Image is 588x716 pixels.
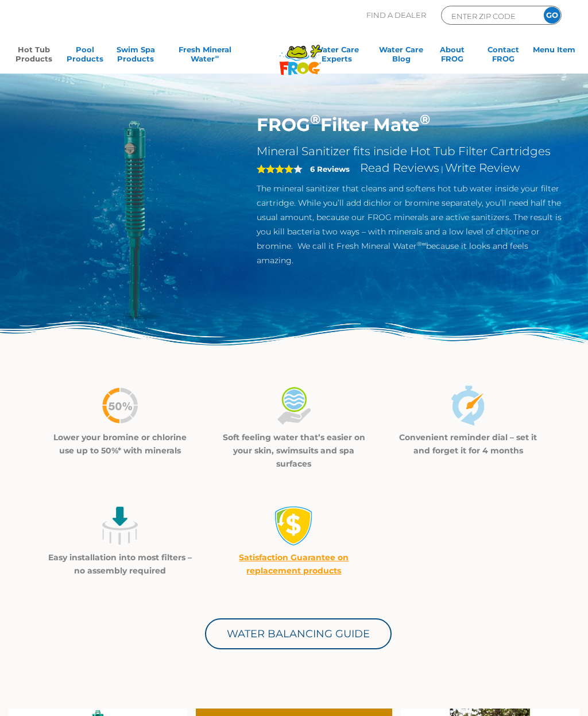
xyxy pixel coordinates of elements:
sup: ®∞ [417,240,427,248]
a: Swim SpaProducts [113,45,158,68]
h1: FROG Filter Mate [257,114,562,136]
span: | [441,164,443,174]
a: Menu Item [531,45,577,68]
img: Frog Products Logo [273,30,328,75]
strong: 6 Reviews [310,164,350,174]
img: icon-set-and-forget [448,386,488,426]
a: ContactFROG [481,45,526,68]
sup: ® [420,111,430,128]
p: Easy installation into most filters – no assembly required [47,551,192,578]
a: AboutFROG [430,45,475,68]
span: 4 [257,164,293,174]
p: Soft feeling water that’s easier on your skin, swimsuits and spa surfaces [221,431,366,471]
img: icon-soft-feeling [274,386,314,426]
p: Lower your bromine or chlorine use up to 50%* with minerals [47,431,192,457]
p: The mineral sanitizer that cleans and softens hot tub water inside your filter cartridge. While y... [257,182,562,268]
img: hot-tub-product-filter-frog.png [26,114,239,327]
a: Water Balancing Guide [205,618,392,649]
p: Find A Dealer [366,6,426,25]
img: icon-50percent-less [100,386,140,426]
sup: ∞ [215,53,219,60]
a: Water CareBlog [379,45,424,68]
a: PoolProducts [63,45,108,68]
a: Water CareExperts [300,45,373,68]
a: Fresh MineralWater∞ [164,45,246,68]
a: Read Reviews [360,161,439,175]
a: Satisfaction Guarantee on replacement products [239,552,349,576]
sup: ® [310,111,320,128]
img: money-back1-small [274,506,314,546]
input: GO [544,7,560,24]
img: icon-easy-install [100,506,140,546]
a: Hot TubProducts [11,45,57,68]
h2: Mineral Sanitizer fits inside Hot Tub Filter Cartridges [257,144,562,159]
p: Convenient reminder dial – set it and forget it for 4 months [396,431,541,457]
a: Write Review [445,161,520,175]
